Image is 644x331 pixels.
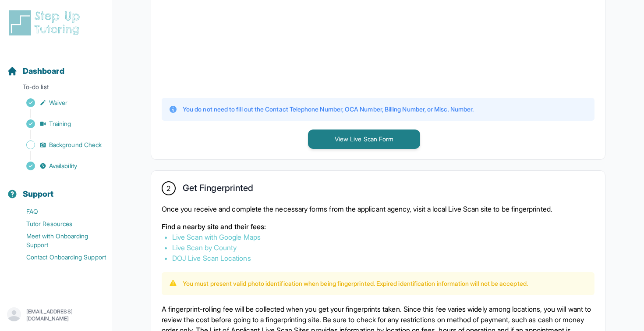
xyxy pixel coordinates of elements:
button: View Live Scan Form [308,130,420,149]
a: Live Scan by County [172,243,237,252]
img: logo [7,9,85,37]
p: You do not need to fill out the Contact Telephone Number, OCA Number, Billing Number, or Misc. Nu... [183,105,474,114]
a: Dashboard [7,65,64,77]
button: Dashboard [4,51,108,81]
a: FAQ [7,205,112,218]
button: Support [4,174,108,204]
span: Support [23,188,54,200]
p: To-do list [4,83,108,95]
span: Waiver [49,98,67,107]
p: Find a nearby site and their fees: [162,221,594,232]
h2: Get Fingerprinted [183,183,253,197]
a: Background Check [7,139,112,151]
a: Tutor Resources [7,218,112,230]
span: Background Check [49,140,102,149]
span: Training [49,119,71,128]
a: Availability [7,160,112,172]
span: Availability [49,162,77,170]
a: Live Scan with Google Maps [172,233,261,241]
span: Dashboard [23,65,64,77]
p: [EMAIL_ADDRESS][DOMAIN_NAME] [26,308,105,322]
button: [EMAIL_ADDRESS][DOMAIN_NAME] [7,307,105,323]
p: Once you receive and complete the necessary forms from the applicant agency, visit a local Live S... [162,204,594,214]
a: Meet with Onboarding Support [7,230,112,251]
a: Contact Onboarding Support [7,251,112,263]
a: Waiver [7,97,112,109]
p: You must present valid photo identification when being fingerprinted. Expired identification info... [183,279,528,288]
a: Training [7,118,112,130]
a: DOJ Live Scan Locations [172,254,251,263]
a: View Live Scan Form [308,134,420,143]
span: 2 [166,183,170,194]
